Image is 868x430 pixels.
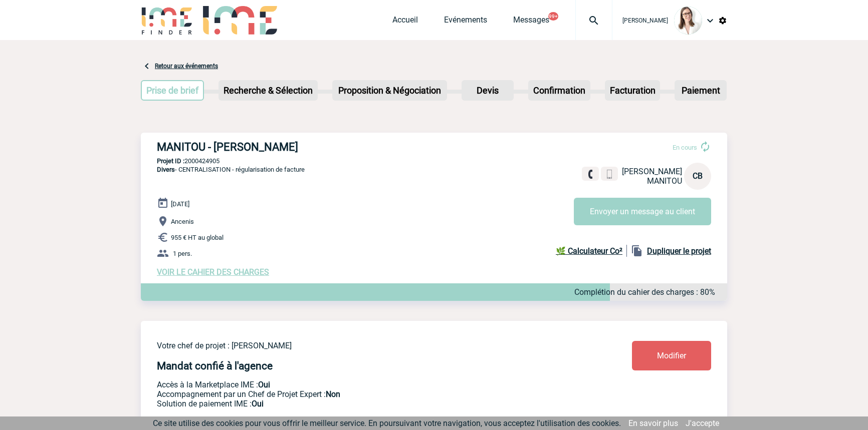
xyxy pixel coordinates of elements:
[157,166,175,173] span: Divers
[529,81,589,100] p: Confirmation
[631,245,643,257] img: file_copy-black-24dp.png
[574,198,711,225] button: Envoyer un message au client
[628,418,678,428] a: En savoir plus
[586,170,595,179] img: fixe.png
[141,6,193,35] img: IME-Finder
[622,17,668,24] span: [PERSON_NAME]
[686,418,719,428] a: J'accepte
[326,389,340,399] b: Non
[157,157,184,165] b: Projet ID :
[463,81,513,100] p: Devis
[173,250,192,257] span: 1 pers.
[693,171,703,181] span: CB
[606,81,660,100] p: Facturation
[657,351,686,360] span: Modifier
[392,15,418,29] a: Accueil
[157,380,573,389] p: Accès à la Marketplace IME :
[622,167,682,176] span: [PERSON_NAME]
[220,81,317,100] p: Recherche & Sélection
[157,341,573,350] p: Votre chef de projet : [PERSON_NAME]
[605,170,614,179] img: portable.png
[647,176,682,186] span: MANITOU
[157,141,458,153] h3: MANITOU - [PERSON_NAME]
[171,200,189,208] span: [DATE]
[258,380,270,389] b: Oui
[513,15,549,29] a: Messages
[556,246,622,256] b: 🌿 Calculateur Co²
[548,12,558,21] button: 99+
[157,389,573,399] p: Prestation payante
[673,144,697,151] span: En cours
[444,15,487,29] a: Evénements
[647,246,711,256] b: Dupliquer le projet
[157,166,305,173] span: - CENTRALISATION - régularisation de facture
[141,157,727,165] p: 2000424905
[155,63,218,70] a: Retour aux événements
[676,81,726,100] p: Paiement
[142,81,203,100] p: Prise de brief
[171,234,224,241] span: 955 € HT au global
[171,218,194,225] span: Ancenis
[157,267,269,277] a: VOIR LE CAHIER DES CHARGES
[153,418,621,428] span: Ce site utilise des cookies pour vous offrir le meilleur service. En poursuivant votre navigation...
[674,7,702,35] img: 122719-0.jpg
[157,360,273,372] h4: Mandat confié à l'agence
[333,81,446,100] p: Proposition & Négociation
[252,399,264,408] b: Oui
[157,399,573,408] p: Conformité aux process achat client, Prise en charge de la facturation, Mutualisation de plusieur...
[556,245,627,257] a: 🌿 Calculateur Co²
